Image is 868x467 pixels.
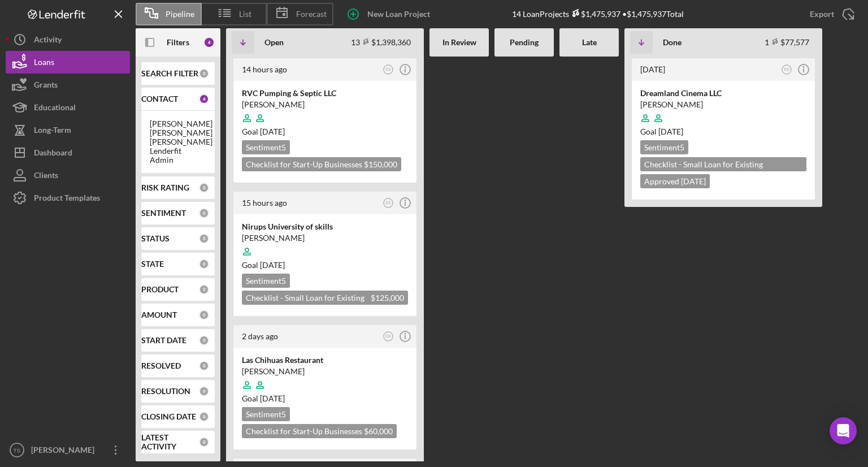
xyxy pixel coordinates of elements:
button: Export [798,3,862,25]
div: Activity [34,28,62,54]
span: $125,000 [371,293,404,302]
div: 13 $1,398,360 [351,37,411,47]
div: 0 [199,437,209,447]
div: Checklist - Small Loan for Existing Businesses [242,291,408,305]
b: PRODUCT [141,285,179,294]
text: DS [386,201,392,205]
time: 10/28/2024 [658,127,683,136]
div: [PERSON_NAME] [640,99,806,110]
a: 15 hours agoDSNirups University of skills[PERSON_NAME]Goal [DATE]Sentiment5Checklist - Small Loan... [232,190,418,318]
b: In Review [442,38,476,47]
span: List [239,10,251,19]
button: TS[PERSON_NAME] [6,439,130,461]
div: [PERSON_NAME] [28,439,102,464]
span: Forecast [296,10,327,19]
time: 11/08/2025 [260,127,285,136]
div: [PERSON_NAME] [242,366,408,377]
button: Activity [6,28,130,51]
div: [PERSON_NAME] [150,137,206,146]
div: 4 [199,94,209,104]
a: 2 days agoDSLas Chihuas Restaurant[PERSON_NAME]Goal [DATE]Sentiment5Checklist for Start-Up Busine... [232,323,418,451]
time: 2025-02-12 17:14 [640,64,665,74]
div: Approved [DATE] [640,174,710,188]
b: Filters [167,38,189,47]
div: 0 [199,208,209,218]
div: [PERSON_NAME] [242,232,408,244]
div: Dashboard [34,141,72,167]
text: DS [784,67,790,71]
div: Clients [34,164,58,189]
div: 0 [199,335,209,345]
div: 0 [199,259,209,269]
div: RVC Pumping & Septic LLC [242,88,408,99]
div: Open Intercom Messenger [830,417,857,444]
span: $150,000 [364,159,397,169]
button: Dashboard [6,141,130,164]
text: DS [386,67,392,71]
button: Long-Term [6,119,130,141]
b: STATE [141,260,164,269]
div: 4 [203,37,215,48]
button: DS [381,329,396,344]
div: Loans [34,51,54,76]
a: 14 hours agoDSRVC Pumping & Septic LLC[PERSON_NAME]Goal [DATE]Sentiment5Checklist for Start-Up Bu... [232,57,418,184]
b: CONTACT [141,94,178,103]
time: 2025-10-08 02:11 [242,64,287,74]
b: START DATE [141,336,186,345]
div: 0 [199,310,209,320]
button: DS [779,62,795,77]
time: 09/19/2025 [260,394,285,403]
div: New Loan Project [367,3,430,25]
button: DS [381,196,396,211]
b: STATUS [141,234,170,243]
text: DS [386,334,392,338]
b: RISK RATING [141,183,189,192]
div: Checklist - Small Loan for Existing Businesses $77,577 [640,157,806,171]
div: Las Chihuas Restaurant [242,354,408,366]
b: Pending [510,38,539,47]
button: Educational [6,96,130,119]
button: New Loan Project [339,3,441,25]
div: Nirups University of skills [242,221,408,232]
button: Clients [6,164,130,187]
b: SEARCH FILTER [141,69,198,78]
div: Lenderfit Admin [150,146,206,165]
b: AMOUNT [141,310,177,319]
div: 0 [199,386,209,396]
button: Product Templates [6,187,130,209]
div: [PERSON_NAME] [242,99,408,110]
b: SENTIMENT [141,209,186,218]
b: Open [264,38,284,47]
div: [PERSON_NAME] [150,119,206,128]
text: TS [14,447,20,453]
div: 0 [199,68,209,79]
div: 0 [199,183,209,193]
span: Goal [242,260,285,270]
div: Dreamland Cinema LLC [640,88,806,99]
div: 0 [199,361,209,371]
b: Late [582,38,597,47]
div: 0 [199,284,209,295]
b: CLOSING DATE [141,412,196,421]
span: Pipeline [166,10,194,19]
time: 2025-10-07 02:23 [242,331,278,341]
b: Done [663,38,682,47]
div: Product Templates [34,187,100,212]
b: LATEST ACTIVITY [141,433,199,451]
div: [PERSON_NAME] [150,128,206,137]
div: 0 [199,233,209,244]
button: Grants [6,73,130,96]
div: 14 Loan Projects • $1,475,937 Total [512,9,684,19]
button: Loans [6,51,130,73]
div: $1,475,937 [569,9,620,19]
div: Checklist for Start-Up Businesses [242,157,401,171]
span: $60,000 [364,426,393,436]
div: Checklist for Start-Up Businesses [242,424,397,438]
b: RESOLUTION [141,387,190,396]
